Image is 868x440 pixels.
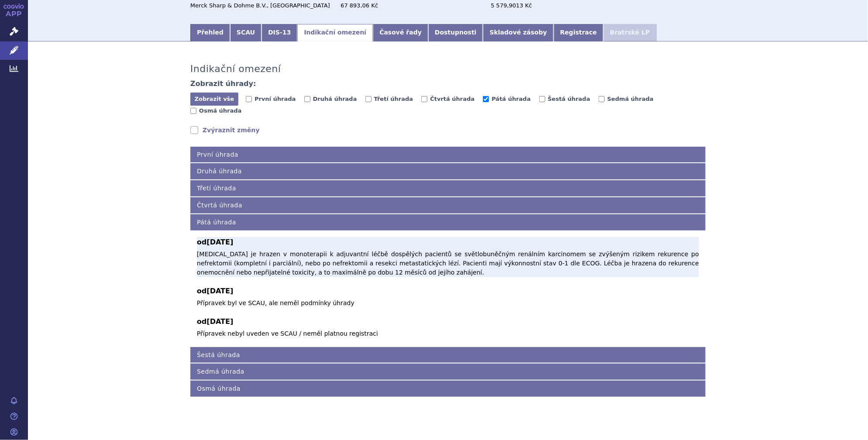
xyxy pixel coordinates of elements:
[246,96,252,102] input: První úhrada
[197,250,699,277] p: [MEDICAL_DATA] je hrazen v monoterapii k adjuvantní léčbě dospělých pacientů se světlobuněčným re...
[190,108,196,114] input: Osmá úhrada
[207,238,233,246] span: [DATE]
[190,163,706,179] h4: Druhá úhrada
[492,96,530,102] span: Pátá úhrada
[341,2,482,10] div: 67 893,06 Kč
[207,287,233,295] span: [DATE]
[230,24,262,41] a: SCAU
[373,24,428,41] a: Časové řady
[262,24,297,41] a: DIS-13
[374,96,413,102] span: Třetí úhrada
[421,96,427,102] input: Čtvrtá úhrada
[304,96,310,102] input: Druhá úhrada
[190,24,230,41] a: Přehled
[539,96,545,102] input: Šestá úhrada
[483,24,553,41] a: Skladové zásoby
[430,96,475,102] span: Čtvrtá úhrada
[548,96,590,102] span: Šestá úhrada
[297,24,373,41] a: Indikační omezení
[190,347,706,363] h4: Šestá úhrada
[607,96,654,102] span: Sedmá úhrada
[199,107,241,114] span: Osmá úhrada
[197,329,699,338] p: Přípravek nebyl uveden ve SCAU / neměl platnou registraci
[255,96,296,102] span: První úhrada
[190,197,706,213] h4: Čtvrtá úhrada
[197,286,699,296] b: od
[599,96,605,102] input: Sedmá úhrada
[365,96,372,102] input: Třetí úhrada
[483,96,489,102] input: Pátá úhrada
[554,24,603,41] a: Registrace
[197,237,699,247] b: od
[491,2,589,10] div: 5 579,9013 Kč
[190,364,706,380] h4: Sedmá úhrada
[197,299,699,308] p: Přípravek byl ve SCAU, ale neměl podmínky úhrady
[313,96,357,102] span: Druhá úhrada
[190,214,706,230] h4: Pátá úhrada
[428,24,483,41] a: Dostupnosti
[190,147,706,163] h4: První úhrada
[207,317,233,326] span: [DATE]
[195,96,234,102] span: Zobrazit vše
[190,381,706,397] h4: Osmá úhrada
[190,93,238,106] button: Zobrazit vše
[197,316,699,327] b: od
[190,2,332,10] div: Merck Sharp & Dohme B.V., [GEOGRAPHIC_DATA]
[190,126,260,134] a: Zvýraznit změny
[190,180,706,196] h4: Třetí úhrada
[190,79,256,88] h4: Zobrazit úhrady:
[190,63,281,75] h3: Indikační omezení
